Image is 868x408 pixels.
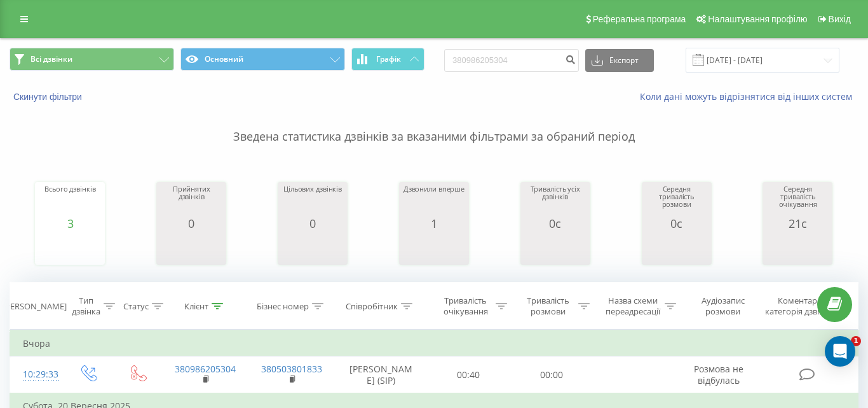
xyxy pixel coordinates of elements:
div: 0 [283,217,342,230]
button: Експорт [585,49,654,72]
div: Назва схеми переадресації [604,295,661,317]
div: Тривалість усіх дзвінків [524,185,587,217]
td: Вчора [10,331,858,356]
div: Бізнес номер [257,301,309,312]
span: Графік [376,55,401,64]
div: 3 [44,217,95,230]
div: 0с [645,217,709,230]
td: [PERSON_NAME] (SIP) [334,356,427,394]
div: 1 [403,217,465,230]
div: Тривалість розмови [522,295,575,317]
span: Реферальна програма [593,14,686,24]
button: Скинути фільтри [10,91,88,102]
div: Дзвонили вперше [403,185,465,217]
div: Клієнт [184,301,208,312]
span: Всі дзвінки [31,54,72,64]
div: Середня тривалість очікування [766,185,829,217]
div: Співробітник [346,301,398,312]
span: 1 [851,336,861,346]
div: Тривалість очікування [438,295,492,317]
td: 00:00 [510,356,593,394]
div: 0 [159,217,223,230]
div: Тип дзвінка [72,295,100,317]
a: 380503801833 [261,363,322,375]
span: Розмова не відбулась [694,363,743,386]
div: [PERSON_NAME] [3,301,67,312]
div: Цільових дзвінків [283,185,342,217]
button: Всі дзвінки [10,48,174,71]
div: Всього дзвінків [44,185,95,217]
div: 21с [766,217,829,230]
div: Open Intercom Messenger [825,336,855,367]
td: 00:40 [427,356,510,394]
span: Вихід [829,14,851,24]
div: 0с [524,217,587,230]
div: Статус [123,301,149,312]
div: Прийнятих дзвінків [159,185,223,217]
div: Середня тривалість розмови [645,185,709,217]
div: Аудіозапис розмови [691,295,756,317]
a: 380986205304 [175,363,236,375]
p: Зведена статистика дзвінків за вказаними фільтрами за обраний період [10,103,858,145]
div: Коментар/категорія дзвінка [762,295,836,317]
a: Коли дані можуть відрізнятися вiд інших систем [640,90,858,102]
div: 10:29:33 [23,362,50,387]
span: Налаштування профілю [708,14,807,24]
input: Пошук за номером [444,49,579,72]
button: Основний [180,48,345,71]
button: Графік [351,48,424,71]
